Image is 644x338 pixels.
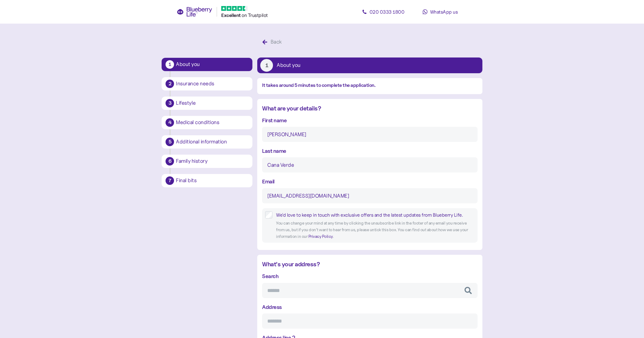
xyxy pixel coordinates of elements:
[176,178,248,183] div: Final bits
[176,139,248,145] div: Additional information
[162,116,252,129] button: 4Medical conditions
[277,63,301,68] div: About you
[257,57,482,73] button: 1About you
[271,38,282,46] div: Back
[262,82,477,89] div: It takes around 5 minutes to complete the application.
[356,6,410,18] a: 020 0333 1800
[166,176,174,185] div: 7
[176,81,248,87] div: Insurance needs
[176,120,248,125] div: Medical conditions
[162,135,252,149] button: 5Additional information
[166,138,174,146] div: 5
[162,77,252,90] button: 2Insurance needs
[176,159,248,164] div: Family history
[308,234,333,239] a: Privacy Policy
[166,60,174,69] div: 1
[262,116,287,124] label: First name
[162,58,252,71] button: 1About you
[166,99,174,107] div: 3
[221,12,241,18] span: Excellent ️
[262,188,477,203] input: name@example.com
[241,12,268,18] span: on Trustpilot
[166,80,174,88] div: 2
[162,155,252,168] button: 6Family history
[276,211,474,219] div: We'd love to keep in touch with exclusive offers and the latest updates from Blueberry Life.
[262,104,477,113] div: What are your details?
[276,220,474,240] div: You can change your mind at any time by clicking the unsubscribe link in the footer of any email ...
[166,157,174,166] div: 6
[262,272,278,280] label: Search
[166,118,174,127] div: 4
[162,174,252,187] button: 7Final bits
[176,62,248,67] div: About you
[176,100,248,106] div: Lifestyle
[430,9,458,15] span: WhatsApp us
[262,147,286,155] label: Last name
[370,9,405,15] span: 020 0333 1800
[262,260,477,269] div: What's your address?
[413,6,467,18] a: WhatsApp us
[162,97,252,110] button: 3Lifestyle
[262,177,275,185] label: Email
[260,59,273,72] div: 1
[257,36,288,48] button: Back
[262,303,282,311] label: Address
